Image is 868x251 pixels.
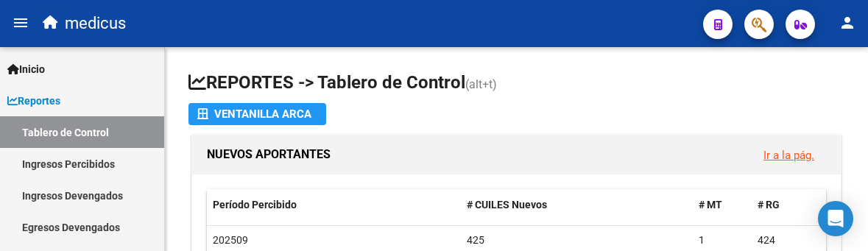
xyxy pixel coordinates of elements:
[763,149,814,162] a: Ir a la pág.
[758,232,805,249] div: 424
[7,93,60,109] span: Reportes
[467,199,547,211] span: # CUILES Nuevos
[693,189,752,221] datatable-header-cell: # MT
[758,199,780,211] span: # RG
[818,201,853,236] div: Open Intercom Messenger
[65,7,126,40] span: medicus
[699,232,746,249] div: 1
[7,61,45,77] span: Inicio
[213,234,248,246] span: 202509
[12,14,29,32] mat-icon: menu
[467,232,687,249] div: 425
[839,14,856,32] mat-icon: person
[188,103,326,125] button: Ventanilla ARCA
[197,103,317,125] div: Ventanilla ARCA
[752,189,811,221] datatable-header-cell: # RG
[752,141,826,169] button: Ir a la pág.
[461,189,693,221] datatable-header-cell: # CUILES Nuevos
[188,71,844,96] h1: REPORTES -> Tablero de Control
[213,199,297,211] span: Período Percibido
[207,147,331,161] span: NUEVOS APORTANTES
[699,199,722,211] span: # MT
[465,77,497,91] span: (alt+t)
[207,189,461,221] datatable-header-cell: Período Percibido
